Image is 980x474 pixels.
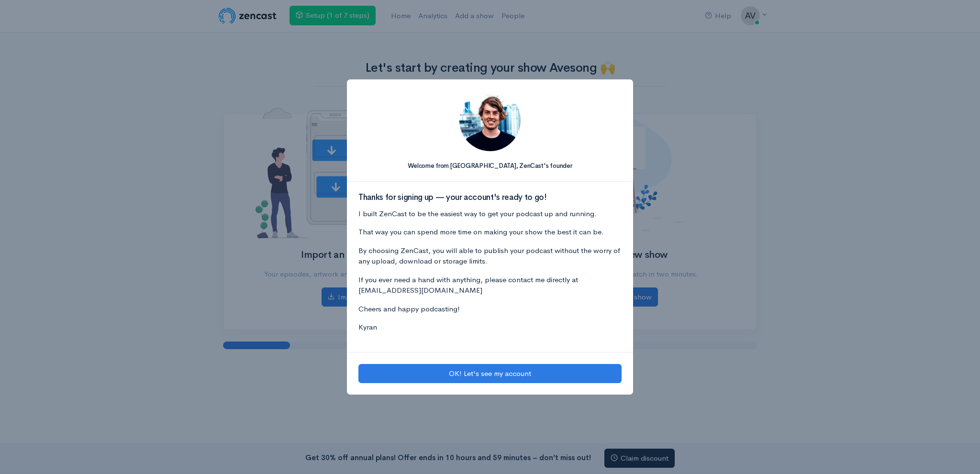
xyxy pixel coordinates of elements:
[358,245,622,267] p: By choosing ZenCast, you will able to publish your podcast without the worry of any upload, downl...
[947,441,970,464] iframe: gist-messenger-bubble-iframe
[358,227,622,238] p: That way you can spend more time on making your show the best it can be.
[358,163,622,169] h5: Welcome from [GEOGRAPHIC_DATA], ZenCast's founder
[358,275,622,296] p: If you ever need a hand with anything, please contact me directly at [EMAIL_ADDRESS][DOMAIN_NAME]
[358,193,622,202] h3: Thanks for signing up — your account's ready to go!
[358,209,622,220] p: I built ZenCast to be the easiest way to get your podcast up and running.
[358,322,622,333] p: Kyran
[358,364,622,384] button: OK! Let's see my account
[358,304,622,315] p: Cheers and happy podcasting!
